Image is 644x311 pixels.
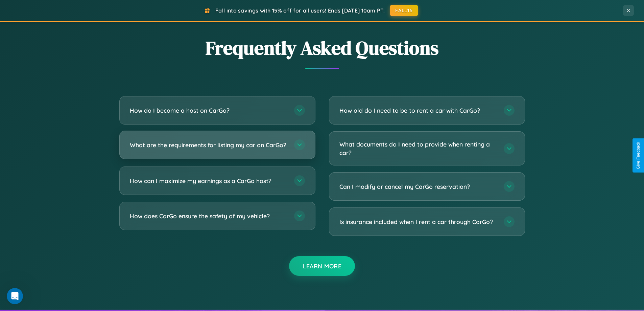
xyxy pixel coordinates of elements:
h2: Frequently Asked Questions [119,35,525,61]
h3: What are the requirements for listing my car on CarGo? [130,141,287,149]
h3: What documents do I need to provide when renting a car? [339,140,497,157]
div: Give Feedback [636,142,641,169]
h3: Is insurance included when I rent a car through CarGo? [339,218,497,226]
button: Learn More [289,256,355,276]
iframe: Intercom live chat [7,288,23,304]
h3: How old do I need to be to rent a car with CarGo? [339,106,497,115]
h3: How does CarGo ensure the safety of my vehicle? [130,212,287,220]
span: Fall into savings with 15% off for all users! Ends [DATE] 10am PT. [215,7,385,14]
h3: How can I maximize my earnings as a CarGo host? [130,177,287,185]
h3: Can I modify or cancel my CarGo reservation? [339,182,497,191]
button: FALL15 [390,5,418,16]
h3: How do I become a host on CarGo? [130,106,287,115]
